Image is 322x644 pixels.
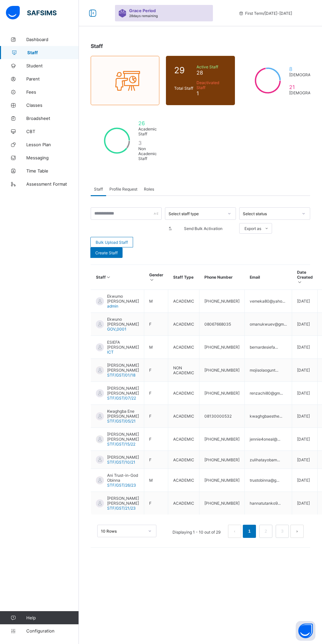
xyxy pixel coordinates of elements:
[292,405,318,428] td: [DATE]
[144,469,168,492] td: M
[245,313,292,336] td: omanukwuev@gm...
[101,529,144,534] div: 10 Rows
[199,265,245,290] th: Phone Number
[144,290,168,313] td: M
[144,382,168,405] td: F
[94,187,103,192] span: Staff
[144,405,168,428] td: F
[107,455,139,460] span: [PERSON_NAME]
[245,336,292,359] td: bernardesiefa...
[144,492,168,515] td: F
[107,432,139,442] span: [PERSON_NAME] [PERSON_NAME]
[26,142,79,147] span: Lesson Plan
[196,90,226,97] span: 1
[245,428,292,451] td: jennie4oneal@...
[199,359,245,382] td: [PHONE_NUMBER]
[95,250,118,255] span: Create Staff
[168,359,199,382] td: NON ACADEMIC
[292,451,318,469] td: [DATE]
[26,103,79,108] span: Classes
[107,340,139,350] span: ESIEFA [PERSON_NAME]
[107,409,139,419] span: Kwaghgba Ene [PERSON_NAME]
[168,451,199,469] td: ACADEMIC
[26,615,79,620] span: Help
[245,469,292,492] td: trustobinna@g...
[239,11,292,16] span: session/term information
[168,405,199,428] td: ACADEMIC
[244,226,261,231] span: Export as
[199,382,245,405] td: [PHONE_NUMBER]
[245,451,292,469] td: zulihatayobam...
[168,265,199,290] th: Staff Type
[107,350,114,355] span: ICT
[107,483,136,488] span: STF/GST/26/23
[138,126,157,136] span: Academic Staff
[245,382,292,405] td: renzachi80@gm...
[91,265,144,290] th: Staff
[107,419,136,424] span: STF/GST/05/21
[26,129,79,134] span: CBT
[196,69,226,76] span: 28
[199,469,245,492] td: [PHONE_NUMBER]
[245,405,292,428] td: kwaghgbaesthe...
[172,84,195,92] div: Total Staff
[107,386,139,396] span: [PERSON_NAME] [PERSON_NAME]
[168,469,199,492] td: ACADEMIC
[149,277,155,282] i: Sort in Ascending Order
[26,628,79,633] span: Configuration
[26,181,79,187] span: Assessment Format
[199,451,245,469] td: [PHONE_NUMBER]
[292,469,318,492] td: [DATE]
[26,37,79,42] span: Dashboard
[168,428,199,451] td: ACADEMIC
[175,226,231,231] span: Send Bulk Activation
[228,525,241,538] button: prev page
[292,313,318,336] td: [DATE]
[107,363,139,373] span: [PERSON_NAME] [PERSON_NAME]
[196,64,226,69] span: Active Staff
[26,155,79,160] span: Messaging
[199,428,245,451] td: [PHONE_NUMBER]
[27,50,79,55] span: Staff
[263,527,269,536] a: 2
[168,525,225,538] li: Displaying 1 - 10 out of 29
[296,621,315,641] button: Open asap
[246,527,252,536] a: 1
[96,240,128,245] span: Bulk Upload Staff
[107,396,136,401] span: STF/GST/07/22
[26,168,79,173] span: Time Table
[259,525,272,538] li: 2
[144,187,154,192] span: Roles
[107,327,126,332] span: GOV_0001
[107,373,135,378] span: STF/GST/01/18
[106,275,111,280] i: Sort in Ascending Order
[245,359,292,382] td: mojisolaogunt...
[196,80,226,90] span: Deactivated Staff
[292,336,318,359] td: [DATE]
[168,336,199,359] td: ACADEMIC
[199,290,245,313] td: [PHONE_NUMBER]
[245,492,292,515] td: hannatutanko9...
[292,359,318,382] td: [DATE]
[245,290,292,313] td: vemeka80@yaho...
[199,492,245,515] td: [PHONE_NUMBER]
[243,211,298,216] div: Select status
[118,9,126,17] img: sticker-purple.71386a28dfed39d6af7621340158ba97.svg
[91,43,103,49] span: Staff
[138,140,157,146] span: 3
[174,65,193,75] span: 29
[243,525,256,538] li: 1
[109,187,137,192] span: Profile Request
[144,336,168,359] td: M
[292,382,318,405] td: [DATE]
[6,6,57,20] img: safsims
[169,211,224,216] div: Select staff type
[168,290,199,313] td: ACADEMIC
[107,304,118,309] span: admin
[107,473,139,483] span: Ani Trust-in-God Obinna
[129,8,156,13] span: Grace Period
[276,525,289,538] li: 3
[144,359,168,382] td: F
[292,492,318,515] td: [DATE]
[107,442,135,447] span: STF/GST/15/22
